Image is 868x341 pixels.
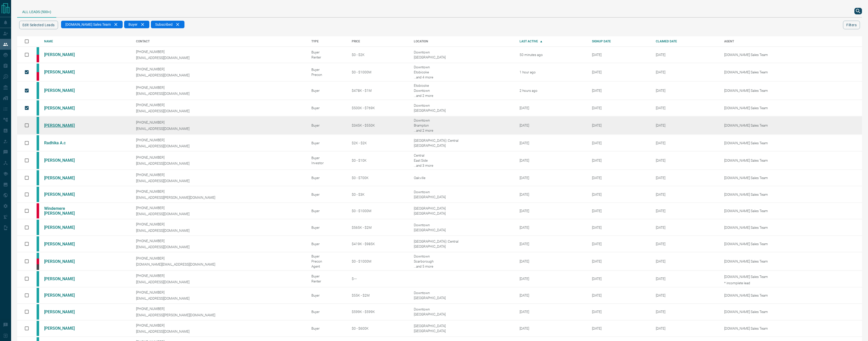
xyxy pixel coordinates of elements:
div: 2 hours ago [520,89,585,93]
div: Downtown [414,65,512,69]
p: [EMAIL_ADDRESS][DOMAIN_NAME] [136,280,304,284]
div: September 30th 2025, 5:13:34 PM [656,310,717,314]
p: [DOMAIN_NAME] Sales Team [724,242,787,246]
span: [DOMAIN_NAME] Sales Team [65,22,111,26]
div: property.ca [37,259,39,264]
div: CLAIMED DATE [656,40,717,43]
a: [PERSON_NAME] [44,106,82,110]
div: West Side, West End, Vancouver [414,163,512,167]
div: mrloft.ca [37,264,39,270]
div: September 26th 2025, 3:34:43 PM [656,277,717,281]
p: [PHONE_NUMBER] [136,155,304,159]
div: Buyer [311,209,344,213]
p: [PHONE_NUMBER] [136,256,304,260]
div: July 24th 2019, 6:23:21 PM [592,259,648,263]
div: [GEOGRAPHIC_DATA] | Central [414,138,512,143]
div: West End, East End, Midtown | Central, Toronto [414,75,512,79]
div: Buyer [311,156,344,160]
div: condos.ca [37,135,39,150]
div: [GEOGRAPHIC_DATA] [414,195,512,199]
div: Downtown [414,190,512,194]
div: Downtown [414,291,512,295]
div: $0 - $10K [352,158,406,162]
div: December 4th 2020, 4:51:53 PM [592,192,648,196]
a: [PERSON_NAME] [44,326,82,331]
button: Filters [843,21,860,29]
div: [DATE] [520,225,585,230]
div: September 30th 2025, 5:13:35 PM [656,293,717,297]
p: [PHONE_NUMBER] [136,120,304,124]
div: Oakville [414,176,512,180]
div: [GEOGRAPHIC_DATA] | Central [414,239,512,243]
div: Downtown [414,223,512,227]
div: PRICE [352,40,406,43]
div: * incomplete lead [724,281,787,285]
p: [DOMAIN_NAME] Sales Team [724,293,787,297]
div: [DATE] [520,141,585,145]
a: [PERSON_NAME] [44,309,82,314]
p: [EMAIL_ADDRESS][DOMAIN_NAME] [136,92,304,96]
p: [PHONE_NUMBER] [136,138,304,142]
div: September 24th 2025, 3:55:07 PM [656,176,717,180]
div: $478K - $1M [352,89,406,93]
div: September 15th 2025, 11:44:15 AM [592,277,648,281]
div: Buyer [311,310,344,314]
div: North York, Midtown | Central, East York, Toronto, Markham [414,264,512,268]
div: LAST ACTIVE [520,40,585,43]
div: June 2nd 2025, 10:20:26 AM [656,106,717,110]
p: [DOMAIN_NAME] Sales Team [724,259,787,263]
a: Radhika A.c [44,140,82,145]
div: September 30th 2025, 4:46:01 PM [656,192,717,196]
div: Buyer [311,50,344,54]
div: Buyer [311,68,344,72]
p: [DOMAIN_NAME] Sales Team [724,209,787,213]
div: Downtown [414,89,512,93]
a: [PERSON_NAME] [44,242,82,246]
p: [EMAIL_ADDRESS][DOMAIN_NAME] [136,229,304,233]
div: [GEOGRAPHIC_DATA] [414,324,512,328]
div: Etobicoke, Toronto [414,94,512,98]
a: [PERSON_NAME] [44,259,82,264]
div: condos.ca [37,236,39,251]
div: September 5th 2024, 3:31:11 PM [592,209,648,213]
div: SIGNUP DATE [592,40,648,43]
div: Downtown [414,254,512,258]
div: condos.ca [37,253,39,259]
a: [PERSON_NAME] [44,70,82,74]
div: December 30th 2019, 10:31:27 PM [592,242,648,246]
div: $0 - $2K [352,53,406,57]
div: Buyer [311,225,344,230]
div: [DATE] [520,326,585,330]
div: condos.ca [37,170,39,185]
div: AGENT [724,40,862,43]
div: August 6th 2025, 4:57:04 PM [656,70,717,74]
p: [PHONE_NUMBER] [136,103,304,107]
div: Buyer [311,242,344,246]
div: [DATE] [520,158,585,162]
div: Buyer [311,176,344,180]
span: Buyer [128,22,138,26]
p: [PHONE_NUMBER] [136,222,304,226]
div: East Side [414,158,512,162]
a: [PERSON_NAME] [44,176,82,180]
div: Investor [311,161,344,165]
div: [GEOGRAPHIC_DATA] [414,312,512,316]
p: [EMAIL_ADDRESS][DOMAIN_NAME] [136,127,304,131]
p: [PHONE_NUMBER] [136,67,304,71]
div: condos.ca [37,187,39,202]
div: Buyer [124,21,149,28]
div: September 15th 2025, 9:08:58 AM [592,310,648,314]
div: [GEOGRAPHIC_DATA] [414,206,512,210]
div: Downtown [414,118,512,122]
div: [DATE] [520,242,585,246]
div: Buyer [311,326,344,330]
p: [DOMAIN_NAME] Sales Team [724,70,787,74]
div: $0 - $1000M [352,209,406,213]
div: February 17th 2019, 7:09:27 PM [592,326,648,330]
div: condos.ca [37,288,39,303]
div: Wellington North, Toronto [414,128,512,132]
div: [DATE] [520,192,585,196]
p: [EMAIL_ADDRESS][DOMAIN_NAME] [136,161,304,165]
div: March 22nd 2019, 2:29:21 PM [592,106,648,110]
div: [GEOGRAPHIC_DATA] [414,108,512,112]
